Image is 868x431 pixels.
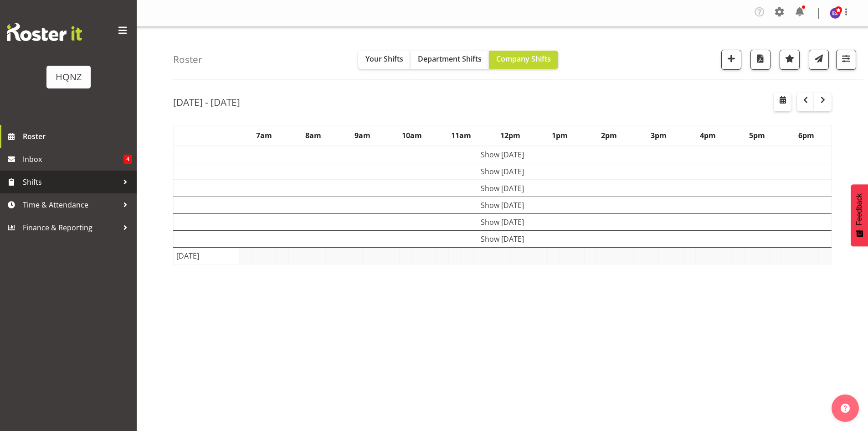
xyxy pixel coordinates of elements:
[841,404,850,413] img: help-xxl-2.png
[418,54,482,64] span: Department Shifts
[774,93,791,111] button: Select a specific date within the roster.
[7,23,82,41] img: Rosterit website logo
[585,125,634,146] th: 2pm
[23,130,132,143] span: Roster
[780,50,800,70] button: Highlight an important date within the roster.
[123,155,132,164] span: 4
[830,8,841,19] img: elise-sabin5568.jpg
[174,248,239,265] td: [DATE]
[173,54,202,65] h4: Roster
[535,125,584,146] th: 1pm
[411,51,489,69] button: Department Shifts
[634,125,683,146] th: 3pm
[174,214,832,231] td: Show [DATE]
[732,125,781,146] th: 5pm
[174,180,832,197] td: Show [DATE]
[174,231,832,248] td: Show [DATE]
[365,54,403,64] span: Your Shifts
[437,125,486,146] th: 11am
[489,51,558,69] button: Company Shifts
[358,51,411,69] button: Your Shifts
[23,198,118,212] span: Time & Attendance
[173,96,240,108] h2: [DATE] - [DATE]
[836,50,856,70] button: Filter Shifts
[750,50,770,70] button: Download a PDF of the roster according to the set date range.
[239,125,288,146] th: 7am
[496,54,551,64] span: Company Shifts
[174,197,832,214] td: Show [DATE]
[174,163,832,180] td: Show [DATE]
[23,152,123,166] span: Inbox
[782,125,832,146] th: 6pm
[809,50,829,70] button: Send a list of all shifts for the selected filtered period to all rostered employees.
[174,146,832,163] td: Show [DATE]
[23,221,118,234] span: Finance & Reporting
[851,184,868,246] button: Feedback - Show survey
[387,125,437,146] th: 10am
[56,70,82,84] div: HQNZ
[683,125,732,146] th: 4pm
[855,193,863,225] span: Feedback
[288,125,338,146] th: 8am
[338,125,387,146] th: 9am
[486,125,535,146] th: 12pm
[23,175,118,189] span: Shifts
[721,50,741,70] button: Add a new shift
